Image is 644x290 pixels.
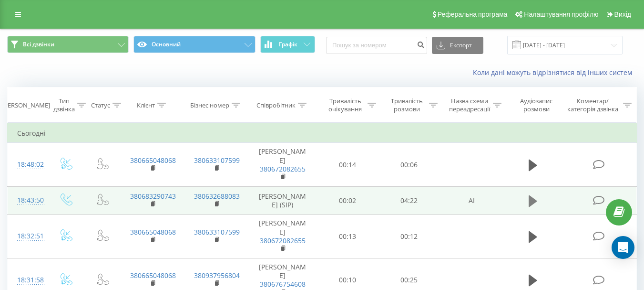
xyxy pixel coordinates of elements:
[133,36,255,53] button: Основний
[7,36,129,53] button: Всі дзвінки
[260,279,306,289] a: 380676754608
[440,187,504,215] td: AI
[614,11,631,18] span: Вихід
[17,271,37,290] div: 18:31:58
[512,97,561,113] div: Аудіозапис розмови
[17,191,37,210] div: 18:43:50
[473,68,637,77] a: Коли дані можуть відрізнятися вiд інших систем
[2,101,50,109] div: [PERSON_NAME]
[248,187,317,215] td: [PERSON_NAME] (SIP)
[23,41,54,48] span: Всі дзвінки
[248,215,317,258] td: [PERSON_NAME]
[130,227,176,236] a: 380665048068
[194,227,240,236] a: 380633107599
[432,37,483,54] button: Експорт
[256,101,296,109] div: Співробітник
[130,192,176,201] a: 380683290743
[53,97,75,113] div: Тип дзвінка
[130,271,176,280] a: 380665048068
[137,101,155,109] div: Клієнт
[190,101,229,109] div: Бізнес номер
[17,155,37,174] div: 18:48:02
[194,156,240,165] a: 380633107599
[612,236,634,259] div: Open Intercom Messenger
[194,271,240,280] a: 380937956804
[378,187,440,215] td: 04:22
[260,236,306,245] a: 380672082655
[449,97,491,113] div: Назва схеми переадресації
[17,227,37,246] div: 18:32:51
[260,164,306,173] a: 380672082655
[378,215,440,258] td: 00:12
[378,143,440,187] td: 00:06
[130,156,176,165] a: 380665048068
[387,97,427,113] div: Тривалість розмови
[8,124,637,143] td: Сьогодні
[248,143,317,187] td: [PERSON_NAME]
[438,11,508,18] span: Реферальна програма
[317,187,378,215] td: 00:02
[91,101,110,109] div: Статус
[326,37,427,54] input: Пошук за номером
[317,215,378,258] td: 00:13
[317,143,378,187] td: 00:14
[565,97,621,113] div: Коментар/категорія дзвінка
[194,192,240,201] a: 380632688083
[326,97,365,113] div: Тривалість очікування
[279,41,297,48] span: Графік
[524,11,598,18] span: Налаштування профілю
[260,36,315,53] button: Графік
